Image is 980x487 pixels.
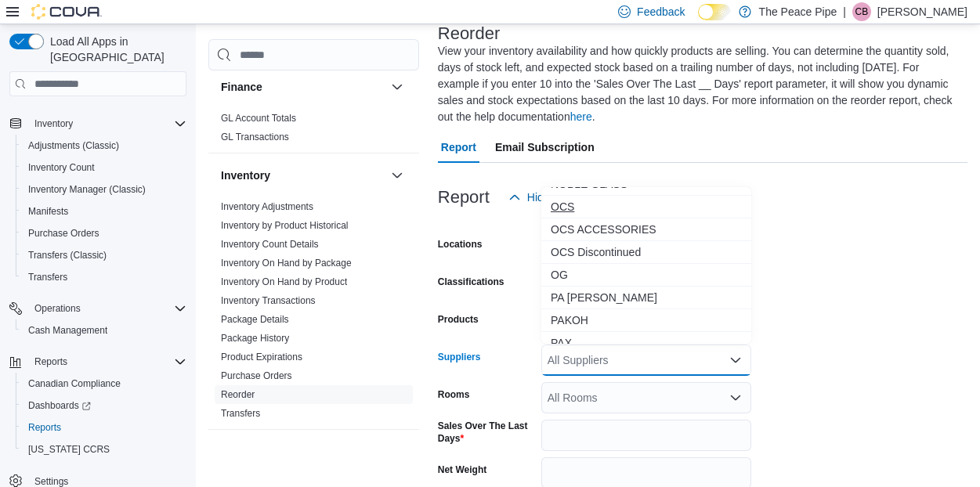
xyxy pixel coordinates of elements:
[22,158,186,177] span: Inventory Count
[3,298,193,319] button: Operations
[551,199,742,215] span: OCS
[16,373,193,395] button: Canadian Compliance
[541,196,751,218] button: OCS
[221,201,313,212] a: Inventory Adjustments
[438,188,490,207] h3: Report
[551,335,742,351] span: PAX
[34,355,67,368] span: Reports
[22,440,186,459] span: Washington CCRS
[16,200,193,222] button: Manifests
[637,4,685,20] span: Feedback
[34,117,73,130] span: Inventory
[22,136,125,155] a: Adjustments (Classic)
[28,139,119,152] span: Adjustments (Classic)
[22,440,116,459] a: [US_STATE] CCRS
[441,132,476,163] span: Report
[221,132,289,142] a: GL Transactions
[843,2,846,21] p: |
[22,158,101,177] a: Inventory Count
[22,418,67,437] a: Reports
[438,313,479,326] label: Products
[551,244,742,260] span: OCS Discontinued
[28,377,121,390] span: Canadian Compliance
[28,421,61,434] span: Reports
[28,114,79,133] button: Inventory
[541,218,751,241] button: OCS ACCESSORIES
[28,399,91,412] span: Dashboards
[438,420,535,445] label: Sales Over The Last Days
[28,161,95,174] span: Inventory Count
[221,389,255,400] a: Reorder
[34,302,81,315] span: Operations
[28,183,146,196] span: Inventory Manager (Classic)
[221,314,289,325] a: Package Details
[527,189,609,205] span: Hide Parameters
[729,354,742,366] button: Close list of options
[388,166,407,185] button: Inventory
[28,114,186,133] span: Inventory
[221,295,316,306] a: Inventory Transactions
[22,246,113,265] a: Transfers (Classic)
[698,4,731,20] input: Dark Mode
[28,324,107,337] span: Cash Management
[22,374,186,393] span: Canadian Compliance
[438,464,486,476] label: Net Weight
[221,276,347,287] a: Inventory On Hand by Product
[221,239,319,250] a: Inventory Count Details
[208,197,419,429] div: Inventory
[28,299,186,318] span: Operations
[221,408,260,419] a: Transfers
[22,224,186,243] span: Purchase Orders
[16,135,193,157] button: Adjustments (Classic)
[22,418,186,437] span: Reports
[16,319,193,341] button: Cash Management
[551,267,742,283] span: OG
[16,395,193,417] a: Dashboards
[31,4,102,20] img: Cova
[22,180,152,199] a: Inventory Manager (Classic)
[22,202,186,221] span: Manifests
[28,352,186,371] span: Reports
[438,276,504,288] label: Classifications
[729,391,742,404] button: Open list of options
[16,438,193,460] button: [US_STATE] CCRS
[221,79,262,95] h3: Finance
[855,2,869,21] span: CB
[551,290,742,305] span: PA [PERSON_NAME]
[22,396,97,415] a: Dashboards
[28,352,74,371] button: Reports
[3,351,193,373] button: Reports
[570,110,592,123] a: here
[221,352,302,363] a: Product Expirations
[759,2,837,21] p: The Peace Pipe
[438,351,481,363] label: Suppliers
[495,132,595,163] span: Email Subscription
[852,2,871,21] div: Chelsea Birnie
[16,266,193,288] button: Transfers
[221,333,289,344] a: Package History
[221,168,385,183] button: Inventory
[28,249,107,262] span: Transfers (Classic)
[551,222,742,237] span: OCS ACCESSORIES
[221,258,352,269] a: Inventory On Hand by Package
[541,332,751,355] button: PAX
[44,34,186,65] span: Load All Apps in [GEOGRAPHIC_DATA]
[22,321,114,340] a: Cash Management
[438,24,500,43] h3: Reorder
[877,2,967,21] p: [PERSON_NAME]
[221,113,296,124] a: GL Account Totals
[208,109,419,153] div: Finance
[28,227,99,240] span: Purchase Orders
[221,79,385,95] button: Finance
[16,222,193,244] button: Purchase Orders
[16,157,193,179] button: Inventory Count
[438,238,483,251] label: Locations
[22,136,186,155] span: Adjustments (Classic)
[22,246,186,265] span: Transfers (Classic)
[22,180,186,199] span: Inventory Manager (Classic)
[16,417,193,438] button: Reports
[16,244,193,266] button: Transfers (Classic)
[221,370,292,381] a: Purchase Orders
[28,299,87,318] button: Operations
[22,321,186,340] span: Cash Management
